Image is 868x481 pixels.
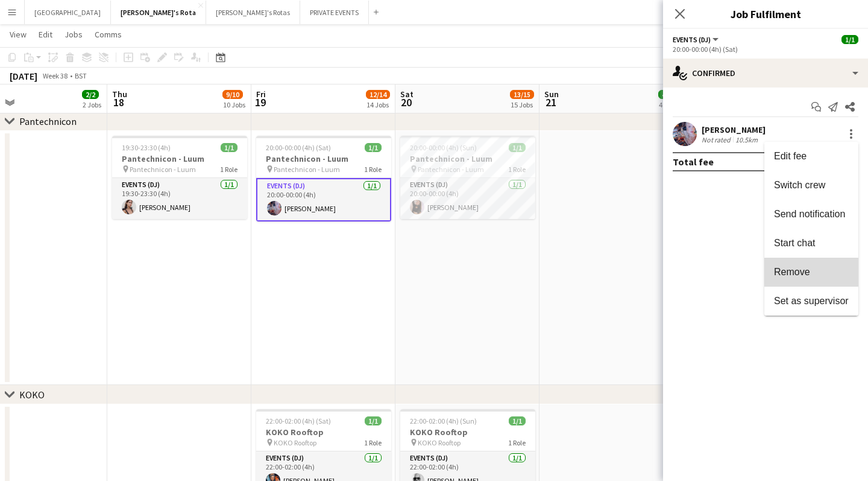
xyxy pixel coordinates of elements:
span: Set as supervisor [774,296,849,306]
span: Switch crew [774,180,825,190]
span: Remove [774,267,810,277]
button: Set as supervisor [764,287,858,316]
button: Remove [764,258,858,287]
button: Edit fee [764,142,858,171]
button: Switch crew [764,171,858,200]
span: Edit fee [774,151,807,161]
button: Start chat [764,229,858,258]
button: Send notification [764,200,858,229]
span: Send notification [774,209,845,219]
span: Start chat [774,238,815,248]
